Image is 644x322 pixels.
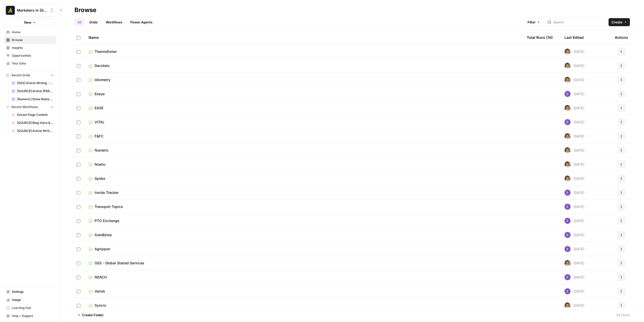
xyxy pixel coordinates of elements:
[565,175,571,182] img: 5zyzjh3tw4s3l6pe5wy4otrd1hyg
[89,91,519,96] a: Eseye
[95,134,103,139] span: F&FC
[9,119,56,127] a: [SOURCE] Blog Voice & Tone Guidelines
[95,232,112,237] span: AutoBytes
[565,77,571,83] img: 5zyzjh3tw4s3l6pe5wy4otrd1hyg
[89,246,519,252] a: Agrippon
[4,28,56,36] a: Home
[527,30,553,44] div: Total Runs (7d)
[528,20,536,25] span: Filter
[89,49,519,54] a: Thermofisher
[565,260,571,266] img: 5zyzjh3tw4s3l6pe5wy4otrd1hyg
[86,18,101,26] a: Grids
[89,120,519,125] a: VITAL
[565,204,571,210] img: fgkld43o89z7d2dcu0r80zen0lng
[9,127,56,135] a: [SOURCE] Article Writing - Transcript-Driven Articles
[565,49,571,55] img: 5zyzjh3tw4s3l6pe5wy4otrd1hyg
[95,148,109,153] span: Numeric
[12,105,38,109] span: Recent Workflows
[95,246,110,252] span: Agrippon
[12,61,54,66] span: Your Data
[565,133,571,139] img: 5zyzjh3tw4s3l6pe5wy4otrd1hyg
[565,91,571,97] img: fgkld43o89z7d2dcu0r80zen0lng
[17,129,54,133] span: [SOURCE] Article Writing - Transcript-Driven Articles
[12,314,54,318] span: Help + Support
[89,261,519,266] a: GSS - Global Shared Services
[12,306,54,310] span: Learning Hub
[89,176,519,181] a: Spoke
[89,63,519,68] a: Decidalo
[95,190,118,195] span: Inside Tracker
[565,161,584,167] div: [DATE]
[565,175,584,182] div: [DATE]
[89,148,519,153] a: Numeric
[89,162,519,167] a: Noetic
[95,204,123,209] span: Transport Topics
[565,119,584,125] div: [DATE]
[553,20,604,25] input: Search
[4,71,56,79] button: Recent Grids
[565,63,571,69] img: 5zyzjh3tw4s3l6pe5wy4otrd1hyg
[616,312,630,317] div: 34 Items
[89,218,519,223] a: PTO Exchange
[95,289,105,294] span: Verisk
[565,105,571,111] img: 5zyzjh3tw4s3l6pe5wy4otrd1hyg
[565,204,584,210] div: [DATE]
[89,289,519,294] a: Verisk
[9,87,56,95] a: [SOURCE] Article [PERSON_NAME] & SEO Refresh Grid
[524,18,543,26] button: Filter
[565,218,571,224] img: fgkld43o89z7d2dcu0r80zen0lng
[89,134,519,139] a: F&FC
[89,30,519,44] div: Name
[12,46,54,50] span: Insights
[95,105,103,111] span: EASE
[4,36,56,44] a: Browse
[12,30,54,34] span: Home
[565,232,584,238] div: [DATE]
[95,275,107,280] span: NEACH
[565,105,584,111] div: [DATE]
[565,232,571,238] img: fgkld43o89z7d2dcu0r80zen0lng
[95,303,106,308] span: Syncro
[565,274,571,280] img: fgkld43o89z7d2dcu0r80zen0lng
[4,19,56,26] button: New
[565,288,571,294] img: fgkld43o89z7d2dcu0r80zen0lng
[9,111,56,119] a: Extract Page Content
[89,232,519,237] a: AutoBytes
[6,6,15,15] img: Marketers in Demand Logo
[4,59,56,67] a: Your Data
[17,8,47,13] span: Marketers in [GEOGRAPHIC_DATA]
[74,18,84,26] a: All
[565,274,584,280] div: [DATE]
[565,77,584,83] div: [DATE]
[89,77,519,82] a: Idiometry
[95,218,119,223] span: PTO Exchange
[17,81,54,85] span: [GSS] Article Writing - Keyword-Driven Articles Grid
[9,95,56,103] a: [Numeric] Show Notes Grid
[565,119,571,125] img: fgkld43o89z7d2dcu0r80zen0lng
[615,30,628,44] div: Actions
[565,49,584,55] div: [DATE]
[95,77,110,82] span: Idiometry
[4,296,56,304] a: Usage
[89,303,519,308] a: Syncro
[4,4,56,17] button: Workspace: Marketers in Demand
[565,302,584,308] div: [DATE]
[12,290,54,294] span: Settings
[565,147,584,153] div: [DATE]
[17,121,54,125] span: [SOURCE] Blog Voice & Tone Guidelines
[12,53,54,58] span: Opportunities
[4,52,56,60] a: Opportunities
[82,312,104,317] span: Create Folder
[12,38,54,42] span: Browse
[565,288,584,294] div: [DATE]
[24,20,31,25] span: New
[74,6,96,14] div: Browse
[95,120,105,125] span: VITAL
[74,311,107,319] button: Create Folder
[95,49,117,54] span: Thermofisher
[612,20,622,25] span: Create
[4,288,56,296] a: Settings
[565,91,584,97] div: [DATE]
[127,18,155,26] a: Power Agents
[565,246,571,252] img: fgkld43o89z7d2dcu0r80zen0lng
